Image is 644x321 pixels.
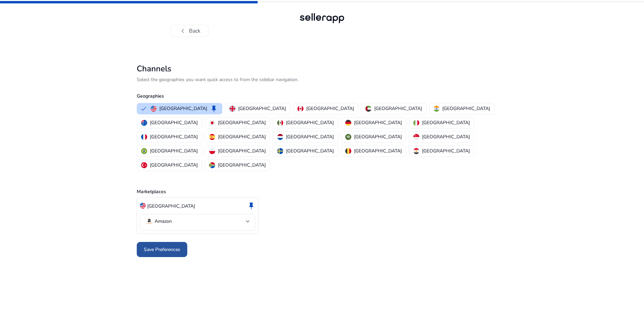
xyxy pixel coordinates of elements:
img: sg.svg [413,134,419,140]
p: Geographies [137,93,507,100]
span: Save Preferences [144,246,180,253]
img: au.svg [141,120,147,126]
img: se.svg [277,148,283,154]
button: Save Preferences [137,242,187,257]
p: [GEOGRAPHIC_DATA] [218,133,266,140]
img: us.svg [151,106,157,112]
span: keep [210,105,218,113]
img: es.svg [209,134,215,140]
p: [GEOGRAPHIC_DATA] [150,119,198,126]
p: Amazon [155,218,172,224]
img: it.svg [413,120,419,126]
p: [GEOGRAPHIC_DATA] [159,105,207,112]
p: [GEOGRAPHIC_DATA] [306,105,354,112]
img: jp.svg [209,120,215,126]
p: [GEOGRAPHIC_DATA] [238,105,286,112]
img: eg.svg [413,148,419,154]
p: [GEOGRAPHIC_DATA] [442,105,490,112]
p: Marketplaces [137,188,507,195]
p: [GEOGRAPHIC_DATA] [150,162,198,169]
p: [GEOGRAPHIC_DATA] [218,119,266,126]
img: in.svg [433,106,440,112]
p: [GEOGRAPHIC_DATA] [374,105,422,112]
h2: Channels [137,64,507,74]
p: [GEOGRAPHIC_DATA] [422,119,470,126]
img: sa.svg [345,134,351,140]
img: za.svg [209,162,215,168]
span: chevron_left [179,27,187,35]
p: [GEOGRAPHIC_DATA] [422,147,470,154]
img: be.svg [345,148,351,154]
img: mx.svg [277,120,283,126]
p: [GEOGRAPHIC_DATA] [422,133,470,140]
p: [GEOGRAPHIC_DATA] [286,133,334,140]
img: amazon.svg [145,217,153,225]
p: [GEOGRAPHIC_DATA] [218,162,266,169]
p: [GEOGRAPHIC_DATA] [150,147,198,154]
img: tr.svg [141,162,147,168]
p: [GEOGRAPHIC_DATA] [286,147,334,154]
span: keep [247,202,255,210]
p: [GEOGRAPHIC_DATA] [150,133,198,140]
img: fr.svg [141,134,147,140]
p: [GEOGRAPHIC_DATA] [218,147,266,154]
img: ae.svg [365,106,372,112]
p: [GEOGRAPHIC_DATA] [354,133,402,140]
button: chevron_leftBack [170,25,209,37]
p: [GEOGRAPHIC_DATA] [286,119,334,126]
p: [GEOGRAPHIC_DATA] [354,147,402,154]
img: de.svg [345,120,351,126]
img: us.svg [140,203,146,209]
img: pl.svg [209,148,215,154]
img: ca.svg [297,106,303,112]
p: [GEOGRAPHIC_DATA] [354,119,402,126]
p: [GEOGRAPHIC_DATA] [147,203,195,210]
img: uk.svg [229,106,235,112]
img: nl.svg [277,134,283,140]
img: br.svg [141,148,147,154]
p: Select the geographies you want quick access to from the sidebar navigation. [137,76,507,83]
